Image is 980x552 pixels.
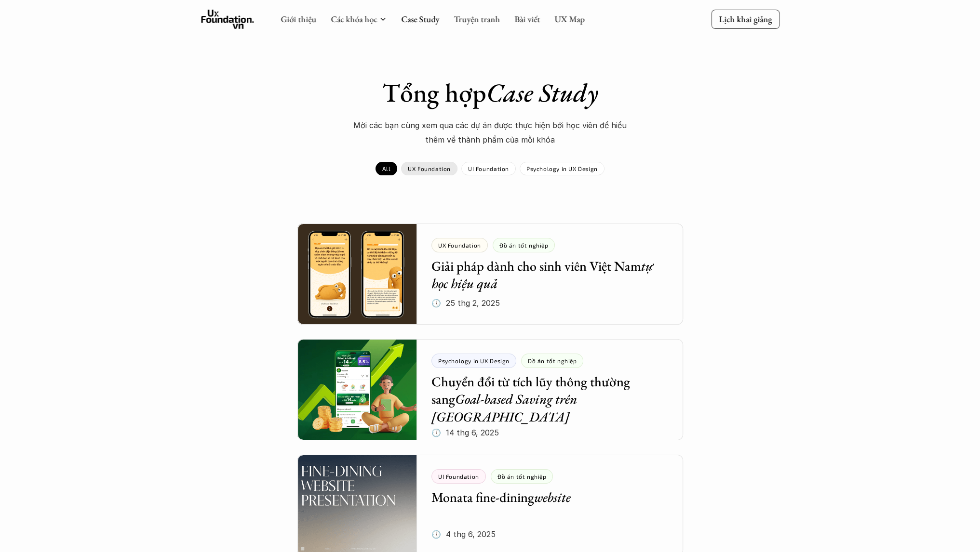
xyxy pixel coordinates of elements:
[711,10,779,28] a: Lịch khai giảng
[297,339,683,440] a: Psychology in UX DesignĐồ án tốt nghiệpChuyển đổi từ tích lũy thông thường sangGoal-based Saving ...
[297,223,683,325] a: UX FoundationĐồ án tốt nghiệpGiải pháp dành cho sinh viên Việt Namtự học hiệu quả🕔 25 thg 2, 2025
[486,76,598,109] em: Case Study
[331,13,377,25] a: Các khóa học
[401,162,457,175] a: UX Foundation
[346,118,635,147] p: Mời các bạn cùng xem qua các dự án được thực hiện bới học viên để hiểu thêm về thành phẩm của mỗi...
[382,165,390,172] p: All
[468,165,509,172] p: UI Foundation
[401,13,439,25] a: Case Study
[719,13,772,25] p: Lịch khai giảng
[554,13,585,25] a: UX Map
[520,162,604,175] a: Psychology in UX Design
[281,13,316,25] a: Giới thiệu
[408,165,451,172] p: UX Foundation
[526,165,598,172] p: Psychology in UX Design
[514,13,540,25] a: Bài viết
[454,13,500,25] a: Truyện tranh
[322,77,659,108] h1: Tổng hợp
[461,162,516,175] a: UI Foundation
